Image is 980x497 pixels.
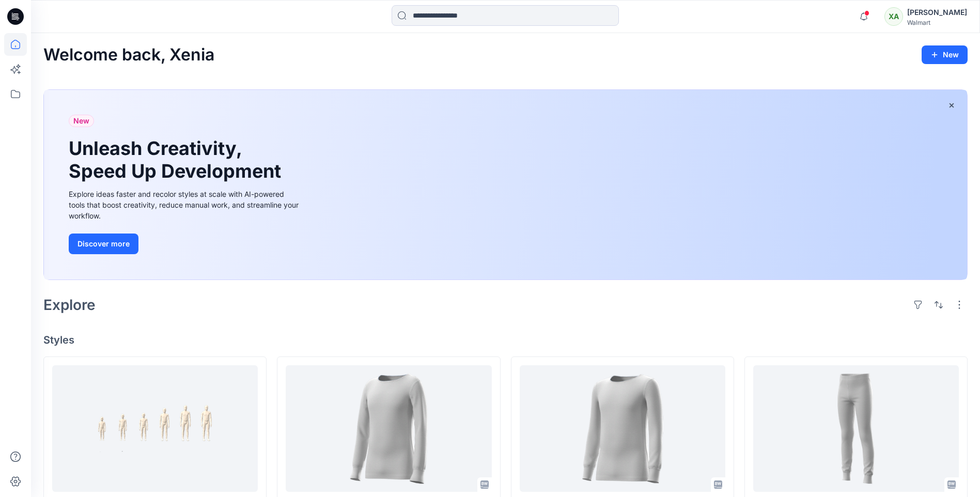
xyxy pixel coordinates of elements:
[43,334,968,346] h4: Styles
[43,45,214,65] h2: Welcome back, Xenia
[907,19,967,26] div: Walmart
[69,234,301,254] a: Discover more
[884,7,903,26] div: XA
[43,297,96,313] h2: Explore
[907,6,967,19] div: [PERSON_NAME]
[286,365,491,492] a: 100126980_Thermal_Top_OldAvatar
[52,365,258,492] a: ASTM D24 Reg Alpha size run
[69,189,301,221] div: Explore ideas faster and recolor styles at scale with AI-powered tools that boost creativity, red...
[69,234,138,254] button: Discover more
[73,115,89,127] span: New
[520,365,725,492] a: 100126980_Thermal_Top_ASTMAvatar
[69,137,286,182] h1: Unleash Creativity, Speed Up Development
[753,365,959,492] a: 100126980_Thermal_Pant_OldAvatar
[922,45,968,64] button: New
